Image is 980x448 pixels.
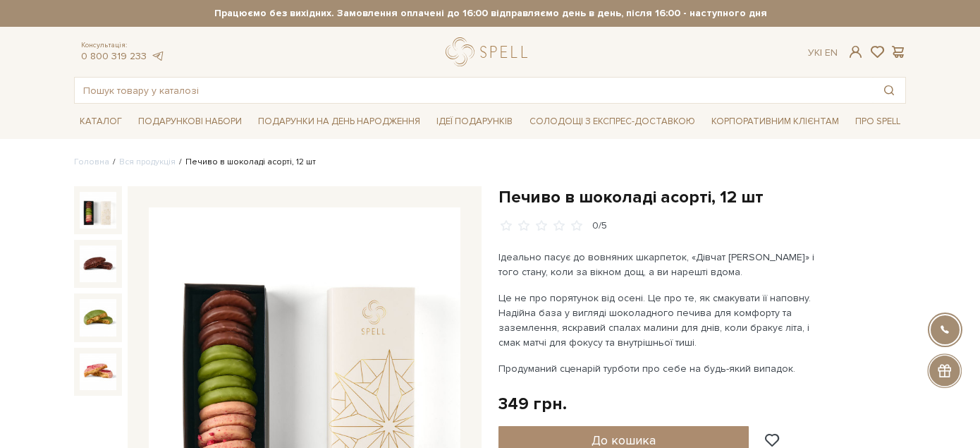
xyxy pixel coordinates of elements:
button: Пошук товару у каталозі [873,78,905,103]
a: Подарункові набори [133,111,247,133]
div: 0/5 [592,219,607,233]
a: Про Spell [850,111,906,133]
a: Каталог [74,111,128,133]
strong: Працюємо без вихідних. Замовлення оплачені до 16:00 відправляємо день в день, після 16:00 - насту... [74,7,907,20]
p: Продуманий сценарій турботи про себе на будь-який випадок. [498,361,829,376]
a: Подарунки на День народження [252,111,426,133]
a: Вся продукція [119,157,176,167]
a: Ідеї подарунків [431,111,518,133]
img: Печиво в шоколаді асорті, 12 шт [80,353,116,390]
a: Корпоративним клієнтам [706,111,845,133]
li: Печиво в шоколаді асорті, 12 шт [176,156,316,169]
span: До кошика [592,432,656,448]
div: 349 грн. [498,393,567,415]
input: Пошук товару у каталозі [75,78,873,103]
span: Консультація: [81,41,164,50]
a: Головна [74,157,109,167]
span: | [820,47,822,59]
a: En [825,47,838,59]
p: Ідеально пасує до вовняних шкарпеток, «Дівчат [PERSON_NAME]» і того стану, коли за вікном дощ, а ... [498,250,829,279]
a: 0 800 319 233 [81,50,147,62]
a: logo [446,37,534,66]
p: Це не про порятунок від осені. Це про те, як смакувати її наповну. Надійна база у вигляді шоколад... [498,291,829,350]
a: Солодощі з експрес-доставкою [524,109,701,133]
img: Печиво в шоколаді асорті, 12 шт [80,192,116,229]
h1: Печиво в шоколаді асорті, 12 шт [498,186,906,208]
div: Ук [808,47,838,59]
img: Печиво в шоколаді асорті, 12 шт [80,246,116,282]
img: Печиво в шоколаді асорті, 12 шт [80,299,116,336]
a: telegram [150,50,164,62]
